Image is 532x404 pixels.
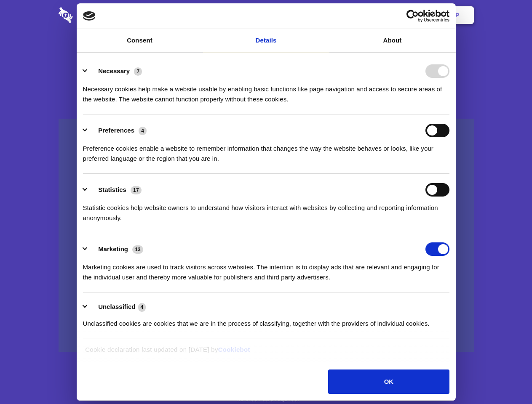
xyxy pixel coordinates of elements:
span: 13 [132,245,143,254]
a: Cookiebot [218,346,250,353]
a: Usercentrics Cookiebot - opens in a new window [376,10,449,22]
div: Marketing cookies are used to track visitors across websites. The intention is to display ads tha... [83,256,449,282]
button: Necessary (7) [83,64,147,78]
span: 4 [138,303,146,311]
a: About [329,29,456,52]
button: Marketing (13) [83,242,149,256]
label: Preferences [98,127,134,134]
div: Cookie declaration last updated on [DATE] by [79,345,453,361]
a: Pricing [247,2,284,28]
h4: Auto-redaction of sensitive data, encrypted data sharing and self-destructing private chats. Shar... [59,77,474,104]
iframe: Drift Widget Chat Controller [490,362,522,394]
div: Preference cookies enable a website to remember information that changes the way the website beha... [83,137,449,164]
button: OK [328,369,449,394]
button: Statistics (17) [83,183,147,197]
a: Wistia video thumbnail [59,119,474,352]
span: 17 [131,186,142,194]
div: Unclassified cookies are cookies that we are in the process of classifying, together with the pro... [83,312,449,329]
label: Necessary [98,67,130,74]
label: Statistics [98,186,126,193]
a: Consent [77,29,203,52]
div: Statistic cookies help website owners to understand how visitors interact with websites by collec... [83,197,449,223]
label: Marketing [98,245,128,252]
a: Details [203,29,329,52]
span: 7 [134,67,142,76]
img: logo [83,11,96,21]
button: Preferences (4) [83,124,152,137]
img: logo-wordmark-white-trans-d4663122ce5f474addd5e946df7df03e33cb6a1c49d2221995e7729f52c070b2.svg [59,7,131,23]
a: Login [382,2,419,28]
button: Unclassified (4) [83,302,151,312]
span: 4 [139,127,147,135]
div: Necessary cookies help make a website usable by enabling basic functions like page navigation and... [83,78,449,104]
a: Contact [342,2,380,28]
h1: Eliminate Slack Data Loss. [59,38,474,68]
